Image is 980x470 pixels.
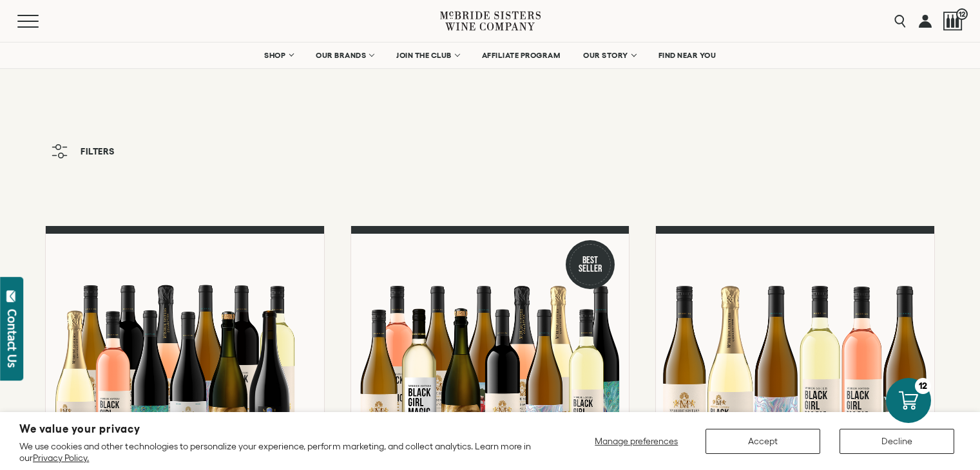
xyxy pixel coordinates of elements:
[264,51,286,60] span: SHOP
[316,51,366,60] span: OUR BRANDS
[587,429,686,454] button: Manage preferences
[256,42,301,68] a: SHOP
[595,436,678,446] span: Manage preferences
[706,429,820,454] button: Accept
[81,147,115,156] span: Filters
[388,42,467,68] a: JOIN THE CLUB
[474,42,569,68] a: AFFILIATE PROGRAM
[650,42,725,68] a: FIND NEAR YOU
[575,42,644,68] a: OUR STORY
[658,51,716,60] span: FIND NEAR YOU
[840,429,954,454] button: Decline
[6,309,19,368] div: Contact Us
[583,51,628,60] span: OUR STORY
[482,51,561,60] span: AFFILIATE PROGRAM
[915,378,931,394] div: 12
[956,8,968,20] span: 12
[307,42,381,68] a: OUR BRANDS
[45,138,121,165] button: Filters
[19,424,540,435] h2: We value your privacy
[396,51,452,60] span: JOIN THE CLUB
[19,440,540,464] p: We use cookies and other technologies to personalize your experience, perform marketing, and coll...
[33,453,89,463] a: Privacy Policy.
[17,15,64,28] button: Mobile Menu Trigger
